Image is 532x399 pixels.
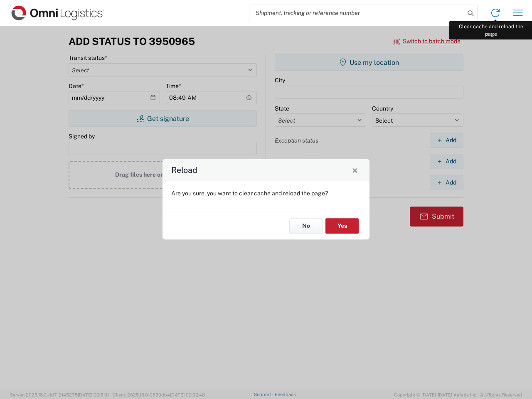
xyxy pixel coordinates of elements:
button: No [289,218,323,234]
p: Are you sure, you want to clear cache and reload the page? [171,190,361,197]
input: Shipment, tracking or reference number [249,5,465,21]
h4: Reload [171,164,197,176]
button: Close [349,164,361,176]
button: Yes [325,218,359,234]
